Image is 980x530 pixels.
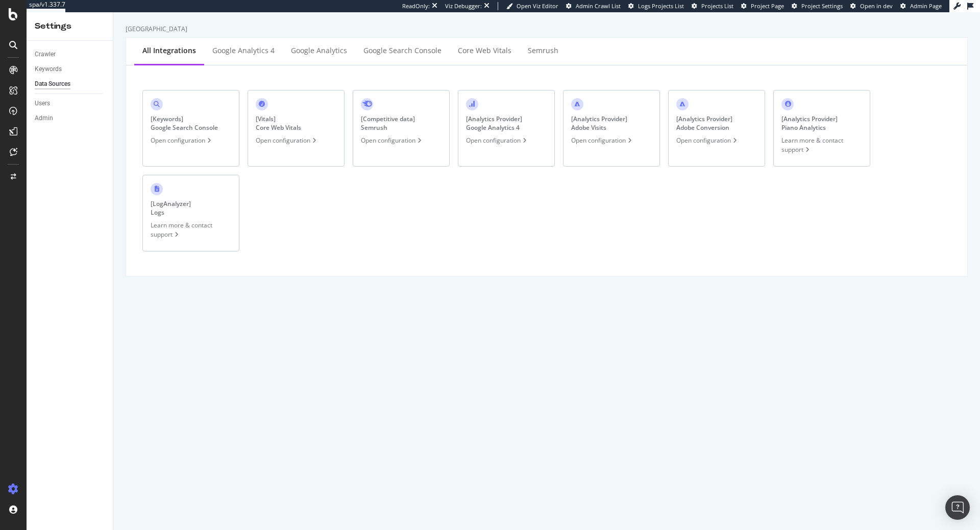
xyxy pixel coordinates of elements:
[35,113,53,124] div: Admin
[676,136,739,145] div: Open configuration
[126,25,968,33] div: [GEOGRAPHIC_DATA]
[256,114,301,132] div: [ Vitals ] Core Web Vitals
[402,2,430,10] div: ReadOnly:
[35,98,50,109] div: Users
[571,136,634,145] div: Open configuration
[458,45,511,56] div: Core Web Vitals
[361,114,415,132] div: [ Competitive data ] Semrush
[676,114,732,132] div: [ Analytics Provider ] Adobe Conversion
[35,113,106,124] a: Admin
[781,136,862,153] div: Learn more & contact support
[945,495,970,520] div: Open Intercom Messenger
[151,221,231,238] div: Learn more & contact support
[151,199,191,217] div: [ LogAnalyzer ] Logs
[35,64,106,75] a: Keywords
[628,2,684,10] a: Logs Projects List
[801,2,843,10] span: Project Settings
[212,45,275,56] div: Google Analytics 4
[35,20,105,32] div: Settings
[445,2,482,10] div: Viz Debugger:
[751,2,784,10] span: Project Page
[781,114,838,132] div: [ Analytics Provider ] Piano Analytics
[35,49,106,60] a: Crawler
[850,2,893,10] a: Open in dev
[256,136,318,145] div: Open configuration
[692,2,733,10] a: Projects List
[466,136,529,145] div: Open configuration
[741,2,784,10] a: Project Page
[151,136,213,145] div: Open configuration
[142,45,196,56] div: All integrations
[638,2,684,10] span: Logs Projects List
[35,49,56,60] div: Crawler
[35,79,106,89] a: Data Sources
[900,2,942,10] a: Admin Page
[576,2,621,10] span: Admin Crawl List
[35,98,106,109] a: Users
[151,114,218,132] div: [ Keywords ] Google Search Console
[363,45,442,56] div: Google Search Console
[701,2,733,10] span: Projects List
[506,2,558,10] a: Open Viz Editor
[860,2,893,10] span: Open in dev
[35,64,62,75] div: Keywords
[361,136,424,145] div: Open configuration
[528,45,558,56] div: Semrush
[291,45,347,56] div: Google Analytics
[792,2,843,10] a: Project Settings
[35,79,70,89] div: Data Sources
[566,2,621,10] a: Admin Crawl List
[517,2,558,10] span: Open Viz Editor
[571,114,627,132] div: [ Analytics Provider ] Adobe Visits
[466,114,522,132] div: [ Analytics Provider ] Google Analytics 4
[910,2,942,10] span: Admin Page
